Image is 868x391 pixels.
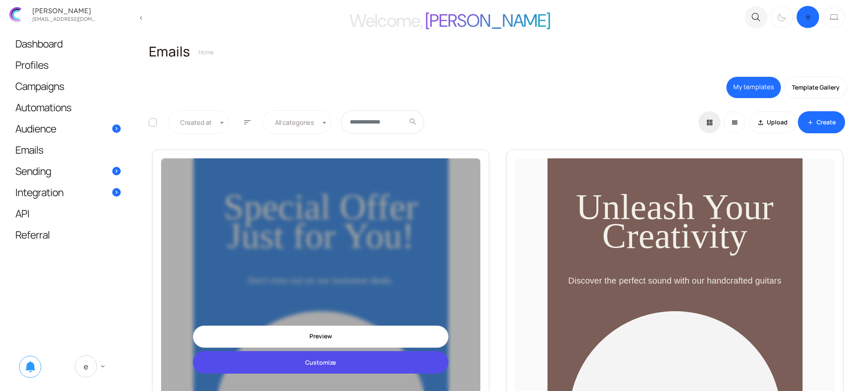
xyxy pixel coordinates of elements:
[193,326,448,348] a: Preview
[32,34,287,92] h1: Unleash Your Creativity
[177,118,220,127] span: Created at
[349,9,423,32] span: Welcome,
[15,145,43,154] span: Emails
[15,230,50,239] span: Referral
[806,118,814,127] span: add
[7,76,129,96] a: Campaigns
[32,34,287,92] h1: Unleash Your Music
[193,351,448,374] a: Customize
[15,39,62,48] span: Dashboard
[32,117,287,127] p: Don't miss out on our exclusive deals.
[128,89,191,110] a: Explore Now
[798,111,845,134] a: addCreate
[32,34,287,63] h1: New Arrivals
[7,139,129,160] a: Emails
[32,56,287,247] img: VIP Exclusive Badge
[32,84,287,275] img: Before and after images of a client's style transformation
[15,60,48,69] span: Profiles
[785,76,847,98] a: Template Gallery
[726,76,781,98] a: My templates
[263,110,332,134] span: All categories
[7,224,129,245] a: Referral
[41,279,93,287] span: Fashion Influencer
[32,117,287,127] p: Discover Our Premium Guitars
[7,118,129,139] a: Audience
[7,160,129,181] a: Sending
[698,111,720,133] a: grid_view
[41,220,279,271] blockquote: The Spring Collection is absolutely stunning! The colors and designs are perfect for the season.
[32,119,117,204] img: Fresh Florals Collection
[15,209,29,218] span: API
[99,363,107,370] span: keyboard_arrow_down
[160,287,282,336] h3: [PERSON_NAME] - Your Personal Style Expert
[15,124,56,133] span: Audience
[272,118,323,127] span: All categories
[15,166,51,175] span: Sending
[15,82,64,90] span: Campaigns
[731,118,738,127] span: reorder
[241,110,254,134] button: sort
[7,203,129,224] a: API
[757,118,764,127] span: file_upload
[121,345,198,366] a: Shop Spring Now
[32,34,287,92] h1: Guitar Legends Unleashed
[41,291,118,298] span: Fashion Blogger & Influencer
[41,43,279,66] p: Introducing our vibrant and colorful Spring Collection. Discover the latest trends and refresh yo...
[32,117,287,127] p: Unleash Your Creativity
[202,119,287,204] img: Lightweight Layers Collection
[32,331,287,387] h1: Exclusive Member Benefits
[706,118,713,127] span: grid_view
[32,117,287,127] p: Discover Your Sound
[32,146,287,156] p: Stay Stylish With Us
[7,33,129,54] a: Dashboard
[749,111,796,133] a: file_uploadUpload
[408,120,417,124] span: search
[30,14,98,22] div: zhekan.zhutnik@gmail.com
[75,355,97,377] span: E
[32,34,287,121] h1: WELCOME TO OUR FASHION FAMILY
[41,264,279,286] p: Thank you for joining us! We're thrilled to have you on board and can't wait to share our latest ...
[66,349,116,383] a: E keyboard_arrow_down
[32,34,287,92] h1: Exclusive Guitar Collection
[117,119,202,204] img: Pastel Perfection Collection
[41,368,279,379] h3: Your Perks
[425,9,550,32] span: [PERSON_NAME]
[7,97,129,118] a: Automations
[149,42,190,61] span: Emails
[32,88,287,98] p: Check out our latest guitar collection!
[15,188,63,197] span: Integration
[45,268,275,291] p: Thank you for joining us! We're thrilled to have you on board and can't wait to share our latest ...
[30,7,98,14] div: [PERSON_NAME]
[698,111,749,133] div: Basic example
[243,118,252,126] span: sort
[7,182,129,203] a: Integration
[32,117,287,127] p: Discover the perfect sound with our handcrafted guitars
[199,48,214,56] a: Home
[32,77,287,247] img: Fashionable Outfits
[7,54,129,75] a: Profiles
[15,103,71,112] span: Automations
[41,264,279,297] p: Dear VIP, we're thrilled to offer you an exclusive sneak peek into our Summer Collection. Your lo...
[41,212,279,220] div: "
[128,309,191,330] a: Shop Now
[723,111,746,133] a: reorder
[32,34,287,92] h1: Special Offer Just for You!
[168,110,229,134] span: Created at
[41,327,279,371] p: Thank you for your continued support and loyalty to our brand. As a token of our gratitude, we in...
[4,3,133,26] a: [PERSON_NAME] [EMAIL_ADDRESS][DOMAIN_NAME]
[769,4,847,30] div: Dark mode switcher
